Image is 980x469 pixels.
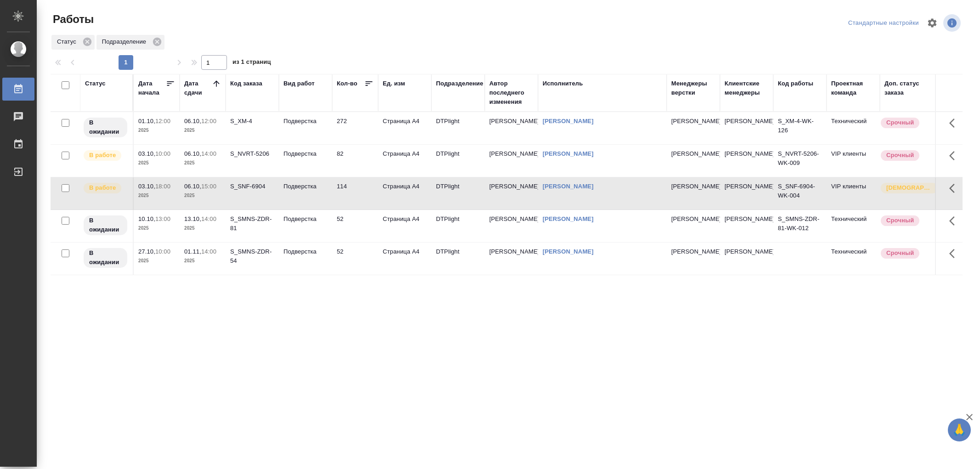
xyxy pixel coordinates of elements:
[773,112,827,144] td: S_XM-4-WK-126
[943,14,963,32] span: Посмотреть информацию
[921,12,943,34] span: Настроить таблицу
[89,151,116,160] p: В работе
[201,183,216,190] p: 15:00
[952,420,967,440] span: 🙏
[671,247,715,256] p: [PERSON_NAME]
[720,177,773,209] td: [PERSON_NAME]
[671,149,715,158] p: [PERSON_NAME]
[184,215,201,222] p: 13.10,
[778,79,813,88] div: Код работы
[96,35,164,50] div: Подразделение
[831,79,875,97] div: Проектная команда
[485,210,538,242] td: [PERSON_NAME]
[378,243,431,275] td: Страница А4
[886,183,932,192] p: [DEMOGRAPHIC_DATA]
[138,150,155,157] p: 03.10,
[671,215,715,224] p: [PERSON_NAME]
[184,191,221,200] p: 2025
[720,145,773,177] td: [PERSON_NAME]
[671,117,715,126] p: [PERSON_NAME]
[378,210,431,242] td: Страница А4
[230,117,274,126] div: S_XM-4
[886,216,914,225] p: Срочный
[827,112,880,144] td: Технический
[155,183,170,190] p: 18:00
[725,79,769,97] div: Клиентские менеджеры
[51,35,95,50] div: Статус
[944,210,966,232] button: Здесь прячутся важные кнопки
[138,79,166,97] div: Дата начала
[230,215,274,233] div: S_SMNS-ZDR-81
[283,182,328,191] p: Подверстка
[948,418,971,441] button: 🙏
[283,79,315,88] div: Вид работ
[944,243,966,265] button: Здесь прячутся важные кнопки
[83,215,128,236] div: Исполнитель назначен, приступать к работе пока рано
[431,145,485,177] td: DTPlight
[378,145,431,177] td: Страница А4
[138,224,175,233] p: 2025
[89,216,122,234] p: В ожидании
[485,112,538,144] td: [PERSON_NAME]
[184,79,212,97] div: Дата сдачи
[886,151,914,160] p: Срочный
[720,112,773,144] td: [PERSON_NAME]
[184,256,221,266] p: 2025
[201,248,216,255] p: 14:00
[378,112,431,144] td: Страница А4
[230,247,274,266] div: S_SMNS-ZDR-54
[184,118,201,124] p: 06.10,
[283,215,328,224] p: Подверстка
[138,126,175,135] p: 2025
[671,182,715,191] p: [PERSON_NAME]
[232,57,271,70] span: из 1 страниц
[201,215,216,222] p: 14:00
[543,79,583,88] div: Исполнитель
[332,210,378,242] td: 52
[543,215,594,222] a: [PERSON_NAME]
[332,177,378,209] td: 114
[337,79,357,88] div: Кол-во
[283,149,328,158] p: Подверстка
[155,118,170,124] p: 12:00
[138,183,155,190] p: 03.10,
[184,248,201,255] p: 01.11,
[720,210,773,242] td: [PERSON_NAME]
[83,117,128,138] div: Исполнитель назначен, приступать к работе пока рано
[184,183,201,190] p: 06.10,
[485,243,538,275] td: [PERSON_NAME]
[827,210,880,242] td: Технический
[431,243,485,275] td: DTPlight
[201,150,216,157] p: 14:00
[944,177,966,199] button: Здесь прячутся важные кнопки
[332,145,378,177] td: 82
[485,177,538,209] td: [PERSON_NAME]
[827,177,880,209] td: VIP клиенты
[431,112,485,144] td: DTPlight
[671,79,715,97] div: Менеджеры верстки
[184,158,221,168] p: 2025
[138,248,155,255] p: 27.10,
[383,79,405,88] div: Ед. изм
[184,224,221,233] p: 2025
[436,79,483,88] div: Подразделение
[431,177,485,209] td: DTPlight
[332,112,378,144] td: 272
[102,37,149,46] p: Подразделение
[51,12,94,27] span: Работы
[543,183,594,190] a: [PERSON_NAME]
[332,243,378,275] td: 52
[138,118,155,124] p: 01.10,
[827,243,880,275] td: Технический
[89,118,122,136] p: В ожидании
[283,117,328,126] p: Подверстка
[155,215,170,222] p: 13:00
[83,182,128,194] div: Исполнитель выполняет работу
[543,150,594,157] a: [PERSON_NAME]
[773,210,827,242] td: S_SMNS-ZDR-81-WK-012
[83,149,128,162] div: Исполнитель выполняет работу
[89,183,116,192] p: В работе
[230,149,274,158] div: S_NVRT-5206
[138,158,175,168] p: 2025
[85,79,106,88] div: Статус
